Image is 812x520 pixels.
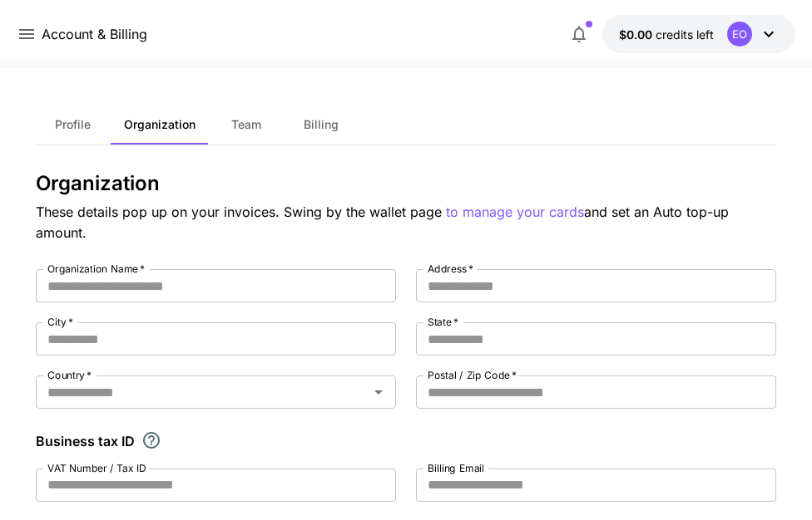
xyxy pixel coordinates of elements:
span: credits left [656,27,714,42]
span: Organization [124,117,196,132]
label: Organization Name [47,262,145,276]
span: Team [231,117,261,132]
button: to manage your cards [446,202,584,223]
button: $0.00EO [602,15,795,53]
label: Postal / Zip Code [428,368,517,382]
span: Profile [55,117,91,132]
label: VAT Number / Tax ID [47,461,146,475]
div: EO [727,22,752,47]
p: Business tax ID [36,431,135,451]
span: Billing [304,117,339,132]
label: Address [428,262,473,276]
label: City [47,315,73,329]
svg: If you are a business tax registrant, please enter your business tax ID here. [141,430,161,450]
label: State [428,315,458,329]
a: Account & Billing [42,24,147,44]
h3: Organization [36,172,776,195]
label: Billing Email [428,461,484,475]
span: These details pop up on your invoices. Swing by the wallet page [36,204,446,220]
button: Open [367,380,390,404]
span: $0.00 [619,27,656,42]
label: Country [47,368,92,382]
div: $0.00 [619,26,714,43]
nav: breadcrumb [42,24,147,44]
